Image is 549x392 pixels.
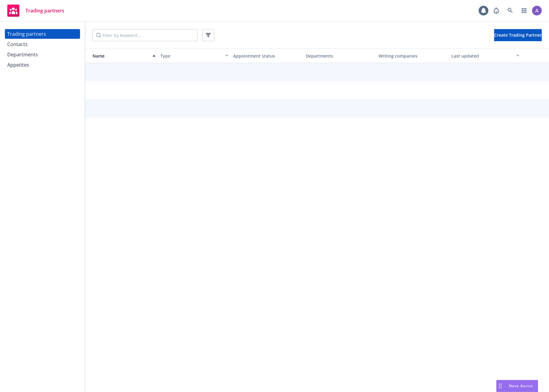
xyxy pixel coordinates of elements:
a: Report a Bug [490,5,502,17]
span: Nova Assist [509,383,533,388]
div: Departments [7,50,38,59]
button: Create Trading Partner [494,29,542,41]
div: Appointment status [233,53,301,59]
div: Appetites [7,60,29,70]
a: Trading partners [5,2,67,19]
a: Appetites [5,60,80,70]
button: Writing companies [376,48,449,63]
a: Contacts [5,39,80,49]
a: Departments [5,50,80,59]
button: Nova Assist [496,380,538,392]
span: Create Trading Partner [494,32,542,38]
div: Contacts [7,39,28,49]
a: Switch app [518,5,530,17]
input: Filter by keyword... [92,29,197,41]
a: Search [504,5,516,17]
span: Trading partners [25,8,64,13]
div: Name [88,53,149,59]
button: Appointment status [231,48,303,63]
button: Last updated [449,48,522,63]
button: Departments [303,48,376,63]
div: Departments [306,53,374,59]
button: Type [158,48,231,63]
div: Drag to move [497,380,504,392]
div: Last updated [451,53,513,59]
button: Name [85,48,158,63]
a: Trading partners [5,29,80,39]
img: photo [532,6,542,15]
div: Type [160,53,222,59]
div: Trading partners [7,29,46,39]
div: Writing companies [379,53,447,59]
